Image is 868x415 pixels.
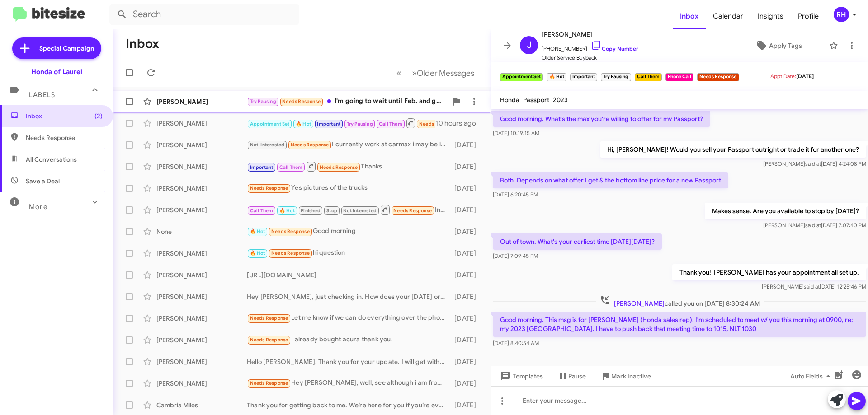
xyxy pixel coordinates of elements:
a: Copy Number [591,45,638,52]
span: Finished [301,208,321,214]
div: RH [834,7,849,22]
span: Passport [523,96,549,104]
div: 10 hours ago [435,119,483,128]
small: Important [570,73,597,81]
div: [DATE] [450,249,483,258]
p: Hi, [PERSON_NAME]! Would you sell your Passport outright or trade it for another one? [600,141,866,158]
span: (2) [94,112,103,121]
div: [DATE] [450,162,483,171]
span: 🔥 Hot [250,228,265,234]
div: [DATE] [450,270,483,280]
span: [PERSON_NAME] [614,299,665,308]
div: [PERSON_NAME] [156,292,247,301]
div: Hey [PERSON_NAME], well, see although i am from [GEOGRAPHIC_DATA] near [GEOGRAPHIC_DATA] original... [247,378,450,388]
p: Makes sense. Are you available to stop by [DATE]? [705,203,866,219]
span: [PHONE_NUMBER] [542,40,638,53]
span: 2023 [553,96,568,104]
button: Mark Inactive [593,368,658,384]
span: said at [805,160,821,167]
span: Not Interested [343,208,377,214]
a: Calendar [706,3,750,29]
div: Good morning [247,226,450,237]
div: [DATE] [450,379,483,388]
span: Try Pausing [347,121,373,127]
span: Needs Response [291,142,329,148]
div: [PERSON_NAME] [156,184,247,193]
span: Older Messages [417,68,474,78]
button: RH [826,7,858,22]
span: Older Service Buyback [542,53,638,62]
div: [PERSON_NAME] [156,119,247,128]
div: [DATE] [450,227,483,236]
span: 🔥 Hot [296,121,311,127]
div: [PERSON_NAME] [156,314,247,323]
small: Phone Call [665,73,693,81]
p: Out of town. What's your earliest time [DATE][DATE]? [493,233,662,250]
span: Important [250,164,274,170]
div: [PERSON_NAME] [156,357,247,366]
div: I already bought acura thank you! [247,335,450,345]
nav: Page navigation example [392,64,480,82]
div: Hey [PERSON_NAME], just checking in. How does your [DATE] or [DATE] look? [247,292,450,301]
span: [PERSON_NAME] [DATE] 4:24:08 PM [763,160,866,167]
div: [DATE] [450,401,483,410]
span: More [29,203,47,211]
p: Good morning. What's the max you're willing to offer for my Passport? [493,111,710,127]
span: Inbox [673,3,706,29]
div: [DATE] [450,140,483,149]
a: Profile [791,3,826,29]
span: Mark Inactive [611,368,651,384]
div: [DATE] [450,184,483,193]
a: Special Campaign [12,37,101,59]
div: [PERSON_NAME] [156,140,247,149]
span: Needs Response [250,315,288,321]
span: Not-Interested [250,142,285,148]
div: None [156,227,247,236]
span: [PERSON_NAME] [DATE] 12:25:46 PM [762,283,866,290]
div: [PERSON_NAME] [156,97,247,106]
span: Appt Date: [770,73,796,79]
span: [DATE] 6:20:45 PM [493,191,538,198]
div: [DATE] [450,205,483,214]
span: Stop [326,208,337,214]
div: Inbound Call [247,204,450,215]
span: called you on [DATE] 8:30:24 AM [596,295,764,308]
small: Try Pausing [601,73,631,81]
small: Call Them [635,73,662,81]
button: Pause [550,368,593,384]
a: Insights [750,3,791,29]
button: Next [406,64,480,82]
span: J [527,38,532,52]
span: [PERSON_NAME] [DATE] 7:07:40 PM [763,222,866,228]
span: Call Them [279,164,303,170]
span: Auto Fields [790,368,834,384]
span: Pause [568,368,586,384]
span: [PERSON_NAME] [542,29,638,40]
input: Search [109,4,299,25]
div: [PERSON_NAME] [156,336,247,345]
span: Appointment Set [250,121,290,127]
div: [PERSON_NAME] [156,249,247,258]
div: hi question [247,248,450,258]
p: Thank you! [PERSON_NAME] has your appointment all set up. [672,264,866,280]
span: Call Them [250,208,274,214]
span: Needs Response [271,228,310,234]
h1: Inbox [126,37,159,51]
small: Appointment Set [500,73,543,81]
div: [DATE] [450,292,483,301]
span: » [412,67,417,79]
span: [DATE] 10:19:15 AM [493,130,539,136]
button: Templates [491,368,550,384]
span: said at [805,222,821,228]
span: Templates [498,368,543,384]
span: Needs Response [393,208,432,214]
span: Needs Response [250,185,288,191]
div: Cambria Miles [156,401,247,410]
span: Save a Deal [26,177,60,186]
span: Needs Response [250,337,288,343]
span: 🔥 Hot [250,250,265,256]
div: [URL][DOMAIN_NAME] [247,270,450,280]
div: [PERSON_NAME] [156,205,247,214]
